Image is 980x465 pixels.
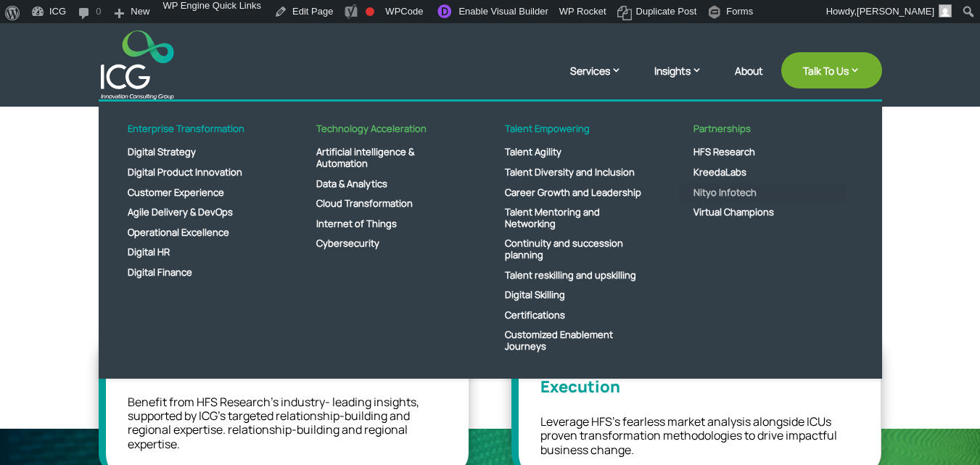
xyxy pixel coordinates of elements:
[490,325,657,356] a: Customized Enablement Journeys
[131,6,149,29] span: New
[302,174,469,194] a: Data & Analytics
[654,63,717,99] a: Insights
[540,415,859,457] p: Leverage HFS’s fearless market analysis alongside ICUs proven transformation methodologies to dri...
[113,183,280,203] a: Customer Experience
[113,223,280,243] a: Operational Excellence
[490,183,657,203] a: Career Growth and Leadership
[490,202,657,234] a: Talent Mentoring and Networking
[302,123,469,143] a: Technology Acceleration
[679,142,846,162] a: HFS Research
[302,234,469,254] a: Cybersecurity
[113,123,280,143] a: Enterprise Transformation
[366,7,374,16] div: Focus keyphrase not set
[490,123,657,143] a: Talent Empowering
[857,6,934,17] span: [PERSON_NAME]
[302,214,469,234] a: Internet of Things
[113,263,280,283] a: Digital Finance
[490,285,657,305] a: Digital Skilling
[781,52,882,89] a: Talk To Us
[113,202,280,223] a: Agile Delivery & DevOps
[490,162,657,183] a: Talent Diversity and Inclusion
[302,142,469,173] a: Artificial intelligence & Automation
[738,308,980,465] iframe: Chat Widget
[128,394,419,452] span: Benefit from HFS Research’s industry- leading insights, supported by ICG’s targeted relationship-...
[679,202,846,223] a: Virtual Champions
[570,63,636,99] a: Services
[540,358,859,397] p: Unrivaled Research & Strategic Execution
[113,242,280,263] a: Digital HR
[113,162,280,183] a: Digital Product Innovation
[679,123,846,143] a: Partnerships
[679,183,846,203] a: Nityo Infotech
[302,194,469,214] a: Cloud Transformation
[679,162,846,183] a: KreedaLabs
[490,142,657,162] a: Talent Agility
[96,6,101,29] span: 0
[636,6,697,29] span: Duplicate Post
[101,30,174,99] img: ICG
[490,234,657,265] a: Continuity and succession planning
[490,266,657,286] a: Talent reskilling and upskilling
[726,6,753,29] span: Forms
[113,142,280,162] a: Digital Strategy
[490,305,657,326] a: Certifications
[735,65,763,99] a: About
